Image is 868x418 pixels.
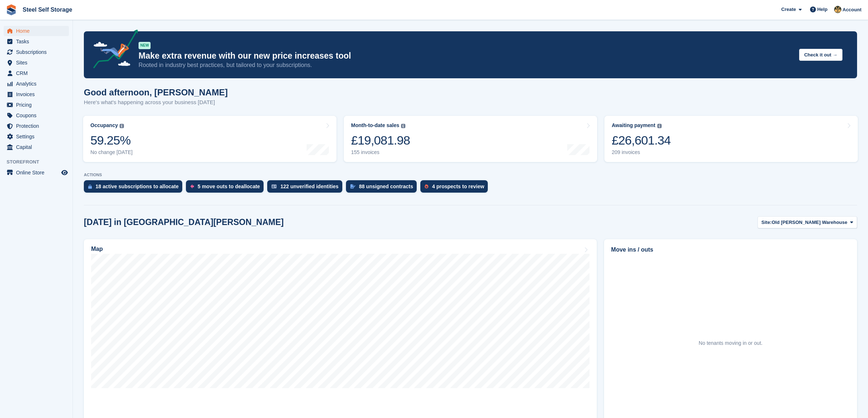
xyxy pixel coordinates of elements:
[16,100,60,110] span: Pricing
[612,122,655,129] div: Awaiting payment
[91,246,103,252] h2: Map
[799,49,842,61] button: Check it out →
[762,219,772,226] span: Site:
[20,4,75,16] a: Steel Self Storage
[359,184,413,189] div: 88 unsigned contracts
[272,184,277,189] img: verify_identity-adf6edd0f0f0b5bbfe63781bf79b02c33cf7c696d77639b501bdc392416b5a36.svg
[16,47,60,57] span: Subscriptions
[139,61,793,69] p: Rooted in industry best practices, but tailored to your subscriptions.
[4,121,69,131] a: menu
[16,58,60,68] span: Sites
[190,184,194,189] img: move_outs_to_deallocate_icon-f764333ba52eb49d3ac5e1228854f67142a1ed5810a6f6cc68b1a99e826820c5.svg
[420,180,491,196] a: 4 prospects to review
[84,180,186,196] a: 18 active subscriptions to allocate
[83,116,336,162] a: Occupancy 59.25% No change [DATE]
[139,51,793,61] p: Make extra revenue with our new price increases tool
[16,131,60,142] span: Settings
[87,29,138,71] img: price-adjustments-announcement-icon-8257ccfd72463d97f412b2fc003d46551f7dbcb40ab6d574587a9cd5c0d94...
[612,149,671,155] div: 209 invoices
[4,68,69,78] a: menu
[657,124,662,128] img: icon-info-grey-7440780725fd019a000dd9b08b2336e03edf1995a4989e88bcd33f0948082b44.svg
[16,167,60,178] span: Online Store
[834,6,841,13] img: James Steel
[16,79,60,89] span: Analytics
[351,133,410,148] div: £19,081.98
[90,149,133,155] div: No change [DATE]
[120,124,124,128] img: icon-info-grey-7440780725fd019a000dd9b08b2336e03edf1995a4989e88bcd33f0948082b44.svg
[817,6,828,13] span: Help
[4,167,69,178] a: menu
[699,339,763,347] div: No tenants moving in or out.
[139,42,151,49] div: NEW
[96,184,179,189] div: 18 active subscriptions to allocate
[280,184,339,189] div: 122 unverified identities
[16,121,60,131] span: Protection
[267,180,346,196] a: 122 unverified identities
[425,184,428,189] img: prospect-51fa495bee0391a8d652442698ab0144808aea92771e9ea1ae160a38d050c398.svg
[16,89,60,99] span: Invoices
[84,217,284,227] h2: [DATE] in [GEOGRAPHIC_DATA][PERSON_NAME]
[7,158,73,166] span: Storefront
[16,68,60,78] span: CRM
[432,184,484,189] div: 4 prospects to review
[350,184,355,189] img: contract_signature_icon-13c848040528278c33f63329250d36e43548de30e8caae1d1a13099fd9432cc5.svg
[88,184,92,189] img: active_subscription_to_allocate_icon-d502201f5373d7db506a760aba3b589e785aa758c864c3986d89f69b8ff3...
[4,47,69,57] a: menu
[781,6,796,13] span: Create
[16,110,60,121] span: Coupons
[604,116,858,162] a: Awaiting payment £26,601.34 209 invoices
[758,216,857,228] button: Site: Old [PERSON_NAME] Warehouse
[4,100,69,110] a: menu
[84,98,228,107] p: Here's what's happening across your business [DATE]
[351,122,399,129] div: Month-to-date sales
[4,36,69,47] a: menu
[90,122,118,129] div: Occupancy
[4,142,69,152] a: menu
[198,184,260,189] div: 5 move outs to deallocate
[4,58,69,68] a: menu
[16,142,60,152] span: Capital
[842,6,861,13] span: Account
[60,168,69,177] a: Preview store
[84,87,228,97] h1: Good afternoon, [PERSON_NAME]
[772,219,848,226] span: Old [PERSON_NAME] Warehouse
[4,26,69,36] a: menu
[4,131,69,142] a: menu
[4,89,69,99] a: menu
[612,133,671,148] div: £26,601.34
[90,133,133,148] div: 59.25%
[351,149,410,155] div: 155 invoices
[186,180,267,196] a: 5 move outs to deallocate
[611,245,850,254] h2: Move ins / outs
[401,124,405,128] img: icon-info-grey-7440780725fd019a000dd9b08b2336e03edf1995a4989e88bcd33f0948082b44.svg
[84,173,857,177] p: ACTIONS
[346,180,421,196] a: 88 unsigned contracts
[4,110,69,121] a: menu
[344,116,597,162] a: Month-to-date sales £19,081.98 155 invoices
[6,4,17,15] img: stora-icon-8386f47178a22dfd0bd8f6a31ec36ba5ce8667c1dd55bd0f319d3a0aa187defe.svg
[4,79,69,89] a: menu
[16,36,60,47] span: Tasks
[16,26,60,36] span: Home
